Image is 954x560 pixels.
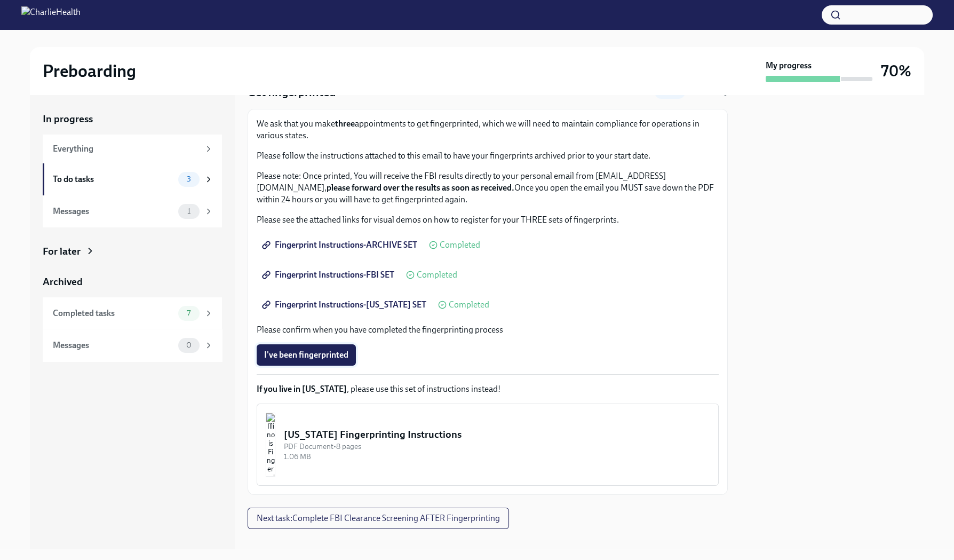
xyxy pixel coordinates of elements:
[264,240,417,250] span: Fingerprint Instructions-ARCHIVE SET
[440,241,480,249] span: Completed
[43,135,222,163] a: Everything
[43,60,136,82] h2: Preboarding
[257,234,425,256] a: Fingerprint Instructions-ARCHIVE SET
[257,384,347,394] strong: If you live in [US_STATE]
[689,88,728,97] span: Due
[43,163,222,195] a: To do tasks3
[53,307,174,319] div: Completed tasks
[257,404,719,486] button: [US_STATE] Fingerprinting InstructionsPDF Document•8 pages1.06 MB
[257,344,356,366] button: I've been fingerprinted
[284,441,710,452] div: PDF Document • 8 pages
[43,112,222,126] a: In progress
[43,275,222,289] a: Archived
[257,170,719,206] p: Please note: Once printed, You will receive the FBI results directly to your personal email from ...
[43,329,222,361] a: Messages0
[43,297,222,329] a: Completed tasks7
[43,244,81,258] div: For later
[180,341,198,349] span: 0
[53,206,174,217] div: Messages
[53,173,174,185] div: To do tasks
[53,143,200,155] div: Everything
[881,61,911,81] h3: 70%
[284,452,710,462] div: 1.06 MB
[264,350,348,360] span: I've been fingerprinted
[284,428,710,441] div: [US_STATE] Fingerprinting Instructions
[257,118,719,141] p: We ask that you make appointments to get fingerprinted, which we will need to maintain compliance...
[248,508,509,529] button: Next task:Complete FBI Clearance Screening AFTER Fingerprinting
[417,271,457,279] span: Completed
[703,88,728,97] strong: in a day
[180,309,197,317] span: 7
[257,294,434,316] a: Fingerprint Instructions-[US_STATE] SET
[766,60,812,72] strong: My progress
[257,324,719,336] p: Please confirm when you have completed the fingerprinting process
[257,264,402,286] a: Fingerprint Instructions-FBI SET
[335,119,355,129] strong: three
[327,183,514,193] strong: please forward over the results as soon as received.
[264,299,426,310] span: Fingerprint Instructions-[US_STATE] SET
[257,150,719,162] p: Please follow the instructions attached to this email to have your fingerprints archived prior to...
[257,513,500,524] span: Next task : Complete FBI Clearance Screening AFTER Fingerprinting
[53,340,174,351] div: Messages
[180,175,197,183] span: 3
[257,383,719,395] p: , please use this set of instructions instead!
[257,214,719,226] p: Please see the attached links for visual demos on how to register for your THREE sets of fingerpr...
[181,207,197,215] span: 1
[43,195,222,227] a: Messages1
[266,413,275,477] img: Illinois Fingerprinting Instructions
[449,301,489,309] span: Completed
[43,244,222,258] a: For later
[21,6,81,23] img: CharlieHealth
[264,270,394,280] span: Fingerprint Instructions-FBI SET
